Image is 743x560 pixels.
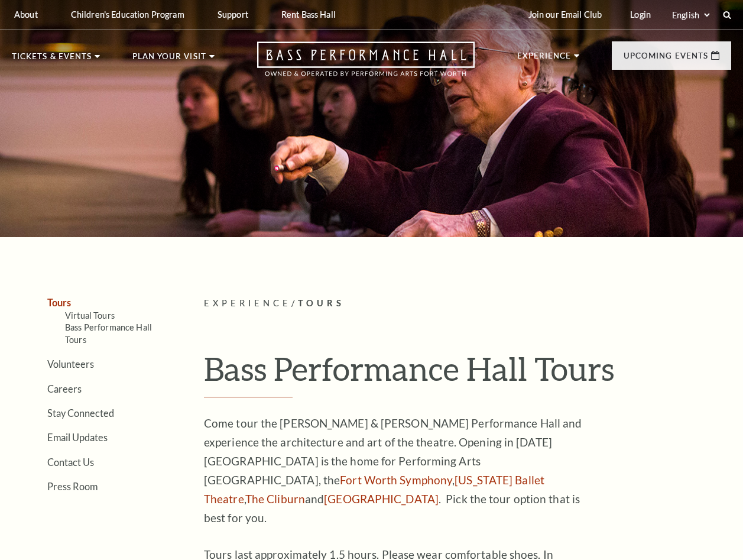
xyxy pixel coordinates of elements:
[298,298,345,308] span: Tours
[281,9,336,20] p: Rent Bass Hall
[47,358,94,370] a: Volunteers
[65,310,115,321] a: Virtual Tours
[47,457,94,468] a: Contact Us
[340,473,452,487] a: Fort Worth Symphony
[65,322,152,344] a: Bass Performance Hall Tours
[204,296,731,311] p: /
[14,9,38,20] p: About
[218,9,248,20] p: Support
[47,383,82,394] a: Careers
[47,432,108,443] a: Email Updates
[132,53,206,67] p: Plan Your Visit
[245,492,305,506] a: The Cliburn
[517,52,572,66] p: Experience
[670,9,712,21] select: Select:
[204,414,588,527] p: Come tour the [PERSON_NAME] & [PERSON_NAME] Performance Hall and experience the architecture and ...
[47,297,71,308] a: Tours
[47,407,114,419] a: Stay Connected
[47,481,98,492] a: Press Room
[204,298,291,308] span: Experience
[12,53,92,67] p: Tickets & Events
[624,52,708,66] p: Upcoming Events
[204,349,731,398] h1: Bass Performance Hall Tours
[71,9,184,20] p: Children's Education Program
[324,492,439,506] a: [GEOGRAPHIC_DATA]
